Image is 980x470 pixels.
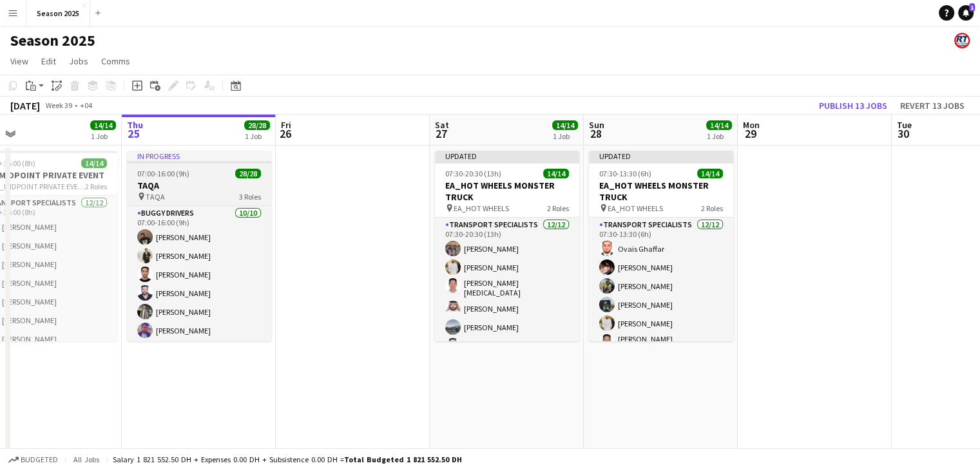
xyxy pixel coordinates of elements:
span: 14/14 [543,169,569,178]
span: 27 [433,126,449,141]
app-card-role: BUGGY DRIVERS10/1007:00-16:00 (9h)[PERSON_NAME][PERSON_NAME][PERSON_NAME][PERSON_NAME][PERSON_NAM... [127,206,271,426]
span: Jobs [69,55,88,67]
div: [DATE] [10,99,40,112]
app-job-card: Updated07:30-13:30 (6h)14/14EA_HOT WHEELS MONSTER TRUCK EA_HOT WHEELS2 RolesTransport Specialists... [589,151,733,341]
span: TAQA [146,192,165,202]
button: Revert 13 jobs [895,97,970,114]
span: Fri [281,119,291,131]
span: 07:00-16:00 (9h) [137,169,189,178]
h3: EA_HOT WHEELS MONSTER TRUCK [589,180,733,203]
h3: TAQA [127,180,271,191]
span: 29 [741,126,760,141]
span: Sun [589,119,604,131]
div: 1 Job [707,131,731,141]
div: +04 [80,100,92,110]
span: Thu [127,119,143,131]
span: 26 [279,126,291,141]
app-job-card: In progress07:00-16:00 (9h)28/28TAQA TAQA3 RolesBUGGY DRIVERS10/1007:00-16:00 (9h)[PERSON_NAME][P... [127,151,271,341]
span: Week 39 [43,100,75,110]
a: 1 [958,5,974,21]
div: In progress [127,151,271,161]
span: 25 [125,126,143,141]
span: 14/14 [90,120,116,130]
span: 28/28 [235,169,261,178]
a: Edit [36,53,61,70]
div: Updated [589,151,733,161]
a: View [5,53,34,70]
span: 14/14 [552,120,578,130]
div: 1 Job [91,131,115,141]
span: 07:30-20:30 (13h) [445,169,501,178]
span: 1 [969,3,975,12]
span: 28/28 [244,120,270,130]
span: All jobs [71,455,102,464]
span: Budgeted [21,455,58,464]
span: 14/14 [706,120,732,130]
button: Publish 13 jobs [814,97,892,114]
app-user-avatar: ROAD TRANSIT [954,33,970,48]
div: Salary 1 821 552.50 DH + Expenses 0.00 DH + Subsistence 0.00 DH = [113,455,462,464]
span: Comms [101,55,130,67]
a: Comms [96,53,135,70]
h3: EA_HOT WHEELS MONSTER TRUCK [435,180,579,203]
span: 28 [587,126,604,141]
div: Updated [435,151,579,161]
span: View [10,55,28,67]
div: 1 Job [245,131,269,141]
h1: Season 2025 [10,31,95,50]
span: Mon [743,119,760,131]
a: Jobs [64,53,93,70]
button: Season 2025 [26,1,90,26]
span: 2 Roles [85,182,107,191]
span: 2 Roles [701,203,723,213]
span: EA_HOT WHEELS [454,203,509,213]
span: Edit [41,55,56,67]
span: 2 Roles [547,203,569,213]
span: EA_HOT WHEELS [608,203,663,213]
div: 1 Job [553,131,577,141]
span: 30 [895,126,912,141]
button: Budgeted [6,453,60,467]
span: Sat [435,119,449,131]
span: Total Budgeted 1 821 552.50 DH [344,455,462,464]
app-job-card: Updated07:30-20:30 (13h)14/14EA_HOT WHEELS MONSTER TRUCK EA_HOT WHEELS2 RolesTransport Specialist... [435,151,579,341]
span: 14/14 [81,158,107,168]
span: Tue [897,119,912,131]
span: 07:30-13:30 (6h) [599,169,651,178]
span: 3 Roles [239,192,261,202]
span: 14/14 [697,169,723,178]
